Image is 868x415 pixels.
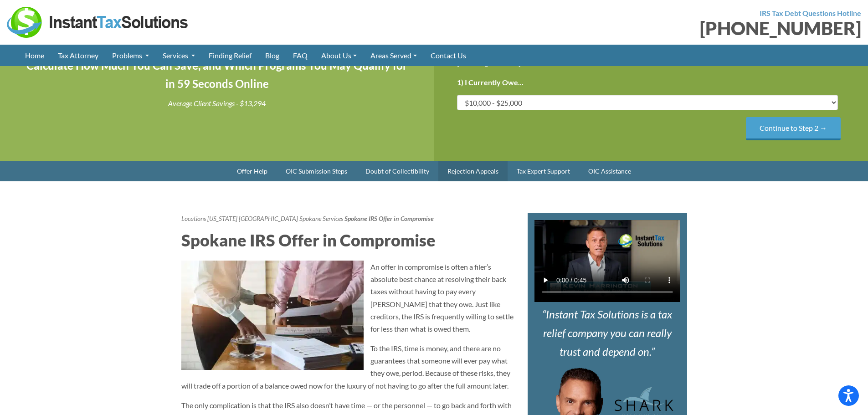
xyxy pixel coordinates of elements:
[344,215,434,222] strong: Spokane IRS Offer in Compromise
[356,161,438,181] a: Doubt of Collectibility
[207,215,237,222] a: [US_STATE]
[181,215,206,222] a: Locations
[542,307,672,358] i: Instant Tax Solutions is a tax relief company you can really trust and depend on.
[277,161,356,181] a: OIC Submission Steps
[258,45,286,66] a: Blog
[364,45,424,66] a: Areas Served
[7,7,189,38] img: Instant Tax Solutions Logo
[23,56,411,94] h4: Calculate How Much You Can Save, and Which Programs You May Qualify for in 59 Seconds Online
[579,161,640,181] a: OIC Assistance
[7,17,189,26] a: Instant Tax Solutions Logo
[51,45,105,66] a: Tax Attorney
[239,215,298,222] a: [GEOGRAPHIC_DATA]
[181,344,510,390] span: To the IRS, time is money, and there are no guarantees that someone will ever pay what they owe, ...
[746,117,841,140] input: Continue to Step 2 →
[441,19,862,37] div: [PHONE_NUMBER]
[18,45,51,66] a: Home
[168,99,266,108] i: Average Client Savings - $13,294
[370,262,514,333] span: An offer in compromise is often a filer’s absolute best chance at resolving their back taxes with...
[105,45,156,66] a: Problems
[508,161,579,181] a: Tax Expert Support
[760,9,861,17] strong: IRS Tax Debt Questions Hotline
[438,161,508,181] a: Rejection Appeals
[228,161,277,181] a: Offer Help
[156,45,202,66] a: Services
[181,229,514,251] h2: Spokane IRS Offer in Compromise
[181,261,364,370] img: A negotiation between an IRS agent and a taxpayer for an offer in compromise.
[299,215,343,222] a: Spokane Services
[314,45,364,66] a: About Us
[286,45,314,66] a: FAQ
[457,78,524,87] label: 1) I Currently Owe...
[202,45,258,66] a: Finding Relief
[424,45,473,66] a: Contact Us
